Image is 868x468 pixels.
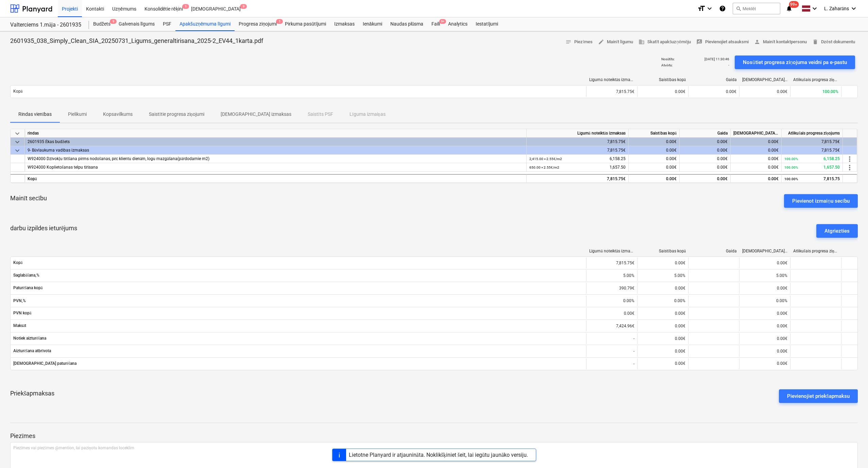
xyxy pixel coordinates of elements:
button: Pievienot izmaiņu secību [784,194,858,208]
span: Saglabāšana,% [13,273,583,278]
button: Skatīt apakšuzņēmēju [636,37,694,47]
span: Kopā [13,260,583,265]
div: 6,158.25 [529,155,626,163]
div: Atlikušais progresa ziņojums [793,249,839,254]
span: Mainīt kontaktpersonu [754,38,807,46]
span: Piezīmes [565,38,593,46]
div: Saistības kopā [640,249,686,254]
div: Kopā [25,174,527,183]
button: Pievienojiet priekšapmaksu [779,389,858,403]
div: Saistības kopā [640,77,686,82]
div: 7,424.96€ [586,321,637,331]
a: Progresa ziņojumi1 [235,17,281,31]
p: 0.00€ [675,361,685,366]
i: keyboard_arrow_down [705,4,714,13]
div: - [586,358,637,369]
div: Pievienojiet priekšapmaksu [787,392,850,401]
small: 100.00% [784,157,798,161]
button: Dzēst dokumentu [810,37,858,47]
p: - [728,63,729,67]
span: edit [598,39,604,45]
div: 0.00€ [637,283,688,294]
div: Atlikušais progresa ziņojums [782,129,843,138]
small: 2,415.00 × 2.55€ / m2 [529,157,562,161]
div: Lietotne Planyard ir atjaunināta. Noklikšķiniet šeit, lai iegūtu jaunāko versiju. [349,452,528,458]
span: person [754,39,760,45]
div: 390.79€ [586,283,637,294]
div: 0.00€ [739,283,790,294]
span: PVN kopā [13,311,583,316]
div: 7,815.75€ [782,138,843,146]
div: [DEMOGRAPHIC_DATA] izmaksas [742,249,788,253]
span: Aizturēšana atbrīvota [13,348,583,354]
span: keyboard_arrow_down [13,129,21,138]
span: Notiek aizturēšana [13,336,583,341]
button: Mainīt līgumu [595,37,636,47]
div: [DEMOGRAPHIC_DATA] izmaksas [731,129,782,138]
span: 9 [240,4,247,9]
div: 0.00€ [739,321,790,331]
div: 0.00€ [629,138,680,146]
div: Analytics [444,17,472,31]
div: 0.00€ [637,321,688,331]
span: 0.00€ [666,156,677,161]
button: Mainīt kontaktpersonu [751,37,810,47]
div: 0.00€ [680,174,731,183]
div: W924000 Dzīvokļu tīrīšana pirms nodošanas, pēc klientu dienām, logu mazgāšana(pārdodamie m2) [28,155,524,163]
a: Iestatījumi [472,17,502,31]
div: Valterciems 1.māja - 2601935 [10,21,81,29]
div: 7,815.75€ [527,146,629,155]
div: 7,815.75€ [527,174,629,183]
div: PSF [159,17,175,31]
p: Kopā [13,89,22,94]
div: rindas [25,129,527,138]
div: Līgumā noteiktās izmaksas [589,77,635,82]
div: 0.00% [586,295,637,306]
div: 0.00€ [637,333,688,344]
a: Galvenais līgums [115,17,159,31]
span: more_vert [846,155,854,163]
span: delete [812,39,818,45]
span: 0.00€ [717,165,728,170]
a: Apakšuzņēmuma līgumi [175,17,235,31]
span: 1 [276,19,283,24]
button: Nosūtiet progresa ziņojuma veidni pa e-pastu [735,56,855,69]
div: 0.00€ [739,333,790,344]
div: 0.00€ [731,138,782,146]
a: Naudas plūsma [386,17,428,31]
div: 0.00€ [680,146,731,155]
div: Progresa ziņojumi [235,17,281,31]
span: 1 [182,4,189,9]
p: 0.00€ [777,361,787,366]
div: Gaida [691,249,737,253]
div: 5.00% [586,270,637,281]
span: rate_review [696,39,702,45]
div: 7,815.75 [784,175,840,183]
span: search [736,6,741,11]
i: Zināšanu pamats [719,4,726,13]
p: Saistītie progresa ziņojumi [149,111,204,118]
div: Izmaksas [330,17,359,31]
button: Piezīmes [563,37,595,47]
p: [DATE] 11:30:46 [704,57,729,61]
div: Pievienot izmaiņu secību [792,197,850,205]
span: Pievienojiet atsauksmi [696,38,749,46]
p: Piezīmes [10,432,858,440]
a: Ienākumi [359,17,386,31]
p: Atvērts : [661,63,672,67]
small: 100.00% [784,166,798,169]
div: W924000 Koplietošanas telpu tīrīsana [28,163,524,172]
span: 0.00€ [768,156,779,161]
p: Kopsavilkums [103,111,133,118]
div: 2601935 Ēkas budžets [28,138,524,146]
div: 1,657.50 [529,163,626,172]
div: 9- Būvlaukuma vadības izmaksas [28,146,524,155]
span: PVN,% [13,298,583,303]
span: 0.00€ [666,165,677,170]
span: 99+ [789,1,799,8]
a: Budžets9 [89,17,115,31]
p: Nosūtīts : [661,57,675,61]
a: Faili9+ [427,17,444,31]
